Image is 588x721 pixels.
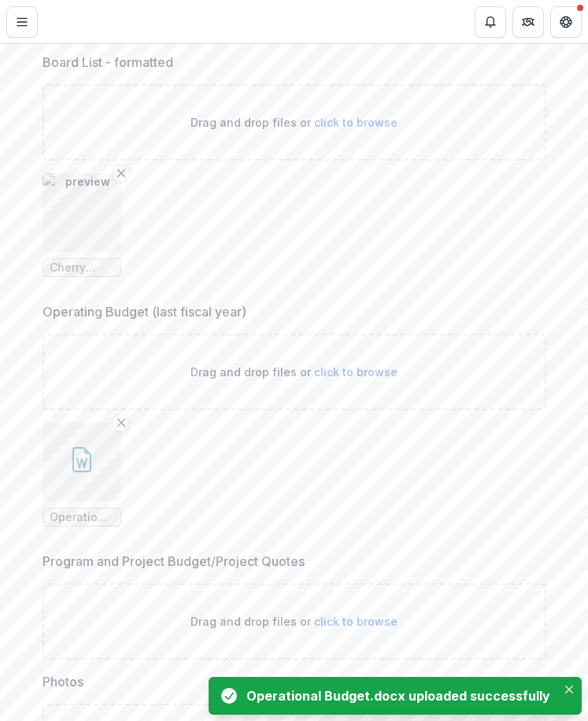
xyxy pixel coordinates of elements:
div: Remove FileOperational Budget.docx [43,423,121,527]
p: Board List - formatted [43,53,173,72]
button: Notifications [475,6,506,38]
p: Photos [43,672,83,691]
p: Program and Project Budget/Project Quotes [43,552,305,571]
p: Operating Budget (last fiscal year) [43,302,246,321]
p: Drag and drop files or [190,364,398,380]
div: Operational Budget.docx uploaded successfully [246,686,550,705]
button: Partners [512,6,544,38]
p: Drag and drop files or [190,114,398,131]
span: Operational Budget.docx [50,511,114,524]
div: Notifications-bottom-right [202,671,588,721]
button: Toggle Menu [6,6,38,38]
p: Drag and drop files or [190,613,398,630]
span: Cherry River Foundation Board.jpg [50,261,114,275]
button: Get Help [550,6,582,38]
button: Remove File [112,164,131,183]
button: Close [560,680,579,699]
button: Remove File [112,413,131,432]
img: preview [43,173,121,252]
span: click to browse [314,615,398,628]
span: click to browse [314,116,398,129]
div: Remove FilepreviewCherry River Foundation Board.jpg [43,173,121,277]
span: click to browse [314,365,398,379]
